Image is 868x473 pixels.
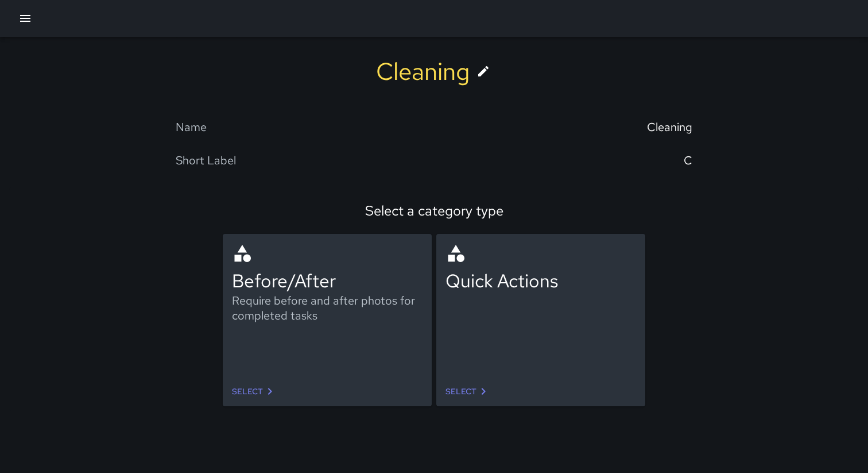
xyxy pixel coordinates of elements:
[376,55,470,87] div: Cleaning
[445,268,636,293] div: Quick Actions
[176,153,236,168] div: Short Label
[24,202,844,220] div: Select a category type
[684,153,692,168] div: C
[232,268,423,293] div: Before/After
[176,120,207,134] div: Name
[441,381,495,402] a: Select
[232,293,423,323] div: Require before and after photos for completed tasks
[647,120,692,134] div: Cleaning
[227,381,281,402] a: Select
